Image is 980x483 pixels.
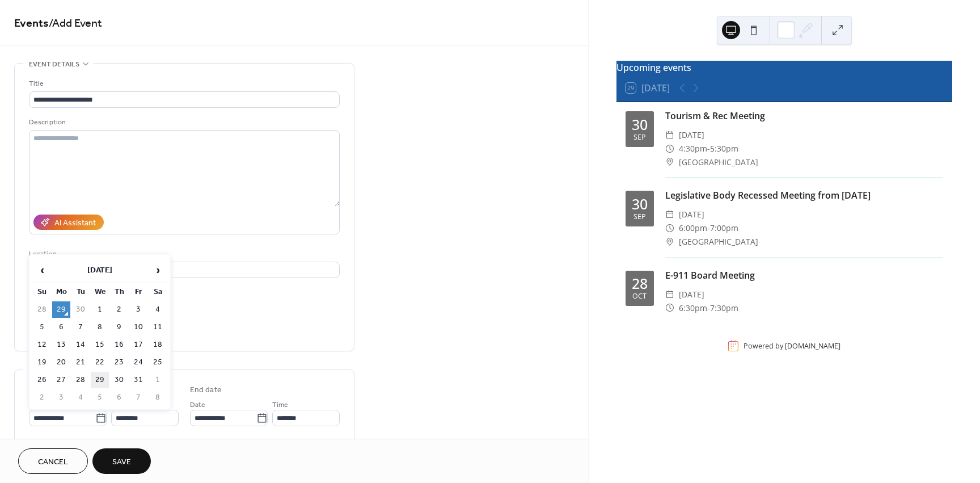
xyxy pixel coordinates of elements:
a: Events [14,12,49,35]
td: 20 [52,354,70,371]
div: Powered by [744,341,840,351]
div: Title [29,78,337,90]
span: 6:30pm [679,301,707,315]
td: 30 [110,372,128,388]
td: 9 [110,319,128,335]
span: - [707,142,710,156]
td: 4 [149,301,167,318]
td: 2 [33,389,51,406]
th: Tu [71,284,90,300]
div: ​ [665,128,674,142]
span: 5:30pm [710,142,738,156]
span: 7:30pm [710,301,738,315]
td: 4 [71,389,90,406]
div: E-911 Board Meeting [665,268,943,282]
span: ‹ [33,259,50,282]
span: Save [112,456,131,468]
span: [DATE] [679,128,704,142]
div: 28 [632,276,648,291]
td: 8 [149,389,167,406]
span: [GEOGRAPHIC_DATA] [679,156,758,169]
span: [DATE] [679,288,704,301]
td: 24 [129,354,147,371]
a: [DOMAIN_NAME] [785,341,840,351]
td: 21 [71,354,90,371]
div: ​ [665,288,674,301]
th: We [91,284,109,300]
td: 30 [71,301,90,318]
td: 6 [52,319,70,335]
td: 17 [129,337,147,353]
td: 26 [33,372,51,388]
td: 16 [110,337,128,353]
button: Save [92,448,151,474]
td: 13 [52,337,70,353]
span: Date [190,399,205,411]
span: Time [272,399,288,411]
span: Event details [29,58,79,70]
td: 2 [110,301,128,318]
td: 3 [52,389,70,406]
div: 30 [632,117,648,132]
td: 8 [91,319,109,335]
span: [DATE] [679,208,704,221]
span: Cancel [38,456,68,468]
td: 7 [71,319,90,335]
td: 14 [71,337,90,353]
td: 28 [71,372,90,388]
div: End date [190,384,222,396]
div: ​ [665,301,674,315]
td: 22 [91,354,109,371]
td: 25 [149,354,167,371]
div: 30 [632,197,648,211]
button: Cancel [18,448,88,474]
th: Th [110,284,128,300]
span: 7:00pm [710,221,738,235]
td: 23 [110,354,128,371]
td: 28 [33,301,51,318]
div: Tourism & Rec Meeting [665,109,943,123]
td: 1 [91,301,109,318]
td: 3 [129,301,147,318]
td: 6 [110,389,128,406]
td: 18 [149,337,167,353]
div: ​ [665,156,674,169]
div: Location [29,248,337,260]
td: 1 [149,372,167,388]
div: Description [29,116,337,128]
div: ​ [665,221,674,235]
div: ​ [665,142,674,156]
div: Oct [632,293,647,300]
div: ​ [665,208,674,221]
div: AI Assistant [54,217,96,229]
td: 29 [52,301,70,318]
td: 12 [33,337,51,353]
td: 29 [91,372,109,388]
span: - [707,221,710,235]
td: 5 [33,319,51,335]
td: 11 [149,319,167,335]
td: 19 [33,354,51,371]
span: 4:30pm [679,142,707,156]
span: - [707,301,710,315]
div: Upcoming events [616,61,952,74]
button: AI Assistant [33,215,104,230]
span: 6:00pm [679,221,707,235]
td: 27 [52,372,70,388]
span: / Add Event [49,12,102,35]
td: 5 [91,389,109,406]
th: [DATE] [52,258,147,283]
th: Su [33,284,51,300]
div: Sep [633,134,646,141]
td: 15 [91,337,109,353]
div: ​ [665,235,674,249]
div: Sep [633,213,646,221]
td: 7 [129,389,147,406]
td: 31 [129,372,147,388]
span: [GEOGRAPHIC_DATA] [679,235,758,249]
th: Sa [149,284,167,300]
td: 10 [129,319,147,335]
th: Mo [52,284,70,300]
div: Legislative Body Recessed Meeting from [DATE] [665,188,943,202]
